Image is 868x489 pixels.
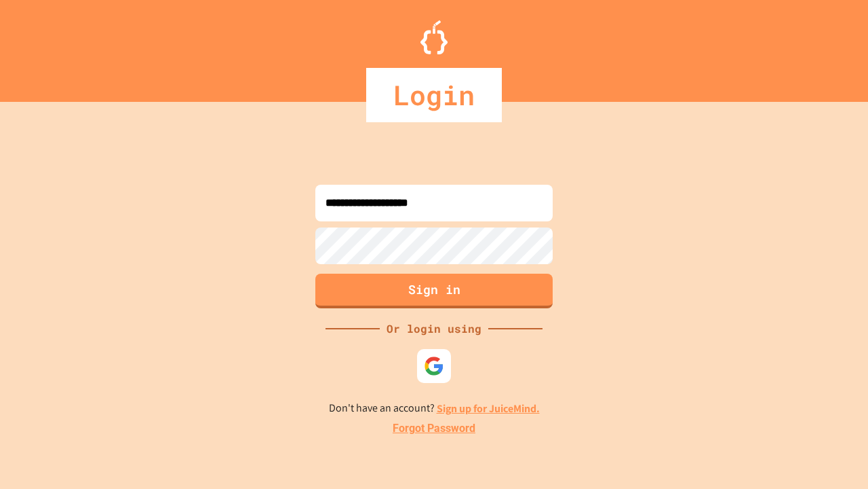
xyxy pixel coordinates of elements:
div: Login [366,68,502,122]
p: Don't have an account? [329,400,540,417]
img: google-icon.svg [424,356,444,376]
a: Forgot Password [393,420,475,437]
a: Sign up for JuiceMind. [437,401,540,416]
img: Logo.svg [420,20,448,54]
button: Sign in [315,274,553,308]
div: Or login using [380,321,488,337]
